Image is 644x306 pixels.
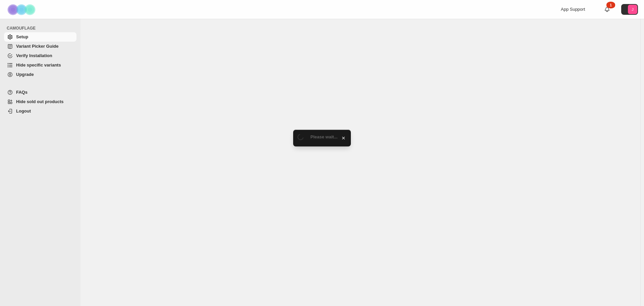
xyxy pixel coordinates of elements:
span: Hide specific variants [16,62,61,68]
a: Setup [4,32,76,42]
span: App Support [561,7,585,12]
span: Logout [16,108,31,114]
span: Variant Picker Guide [16,44,58,49]
span: Upgrade [16,72,34,77]
span: Please wait... [311,134,338,139]
button: Avatar with initials J [621,4,638,15]
text: J [632,7,634,11]
a: 1 [604,6,610,13]
a: FAQs [4,88,76,97]
span: FAQs [16,90,28,95]
a: Hide specific variants [4,60,76,70]
a: Variant Picker Guide [4,42,76,51]
span: Setup [16,34,28,39]
a: Upgrade [4,70,76,79]
span: Hide sold out products [16,99,64,104]
span: Avatar with initials J [628,5,637,14]
span: CAMOUFLAGE [7,26,77,31]
span: Verify Installation [16,53,52,58]
a: Logout [4,106,76,116]
a: Hide sold out products [4,97,76,106]
img: Camouflage [5,0,39,19]
a: Verify Installation [4,51,76,60]
div: 1 [606,2,615,8]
